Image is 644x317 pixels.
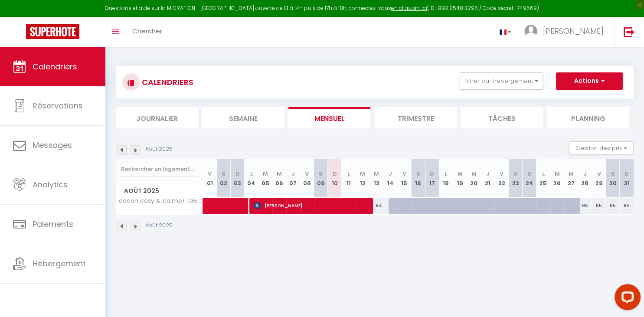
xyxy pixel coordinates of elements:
[564,159,578,198] th: 27
[425,159,439,198] th: 17
[33,61,77,72] span: Calendriers
[300,159,314,198] th: 08
[235,170,240,178] abbr: D
[620,159,634,198] th: 31
[597,170,601,178] abbr: V
[494,159,508,198] th: 22
[277,170,282,178] abbr: M
[608,281,644,317] iframe: LiveChat chat widget
[518,17,615,47] a: ... [PERSON_NAME]
[471,170,476,178] abbr: M
[140,72,193,92] h3: CALENDRIERS
[500,170,503,178] abbr: V
[291,170,295,178] abbr: J
[542,170,545,178] abbr: L
[288,107,370,128] li: Mensuel
[391,4,427,12] a: en cliquant ici
[145,145,173,154] p: Août 2025
[416,170,420,178] abbr: S
[33,258,86,269] span: Hébergement
[453,159,467,198] th: 19
[383,159,397,198] th: 14
[430,170,434,178] abbr: D
[606,198,620,214] div: 85
[202,107,284,128] li: Semaine
[333,170,337,178] abbr: D
[486,170,489,178] abbr: J
[314,159,328,198] th: 09
[481,159,494,198] th: 21
[513,170,517,178] abbr: S
[569,141,634,154] button: Gestion des prix
[369,159,383,198] th: 13
[250,170,253,178] abbr: L
[461,107,543,128] li: Tâches
[457,170,462,178] abbr: M
[467,159,481,198] th: 20
[592,159,606,198] th: 29
[121,161,198,177] input: Rechercher un logement...
[33,100,83,111] span: Réservations
[116,185,203,197] span: Août 2025
[203,159,217,198] th: 01
[583,170,587,178] abbr: J
[550,159,564,198] th: 26
[217,159,231,198] th: 02
[231,159,245,198] th: 03
[369,198,383,214] div: 84
[347,170,350,178] abbr: L
[118,198,204,204] span: cocon cosy & calme/ [GEOGRAPHIC_DATA]
[116,107,198,128] li: Journalier
[624,170,629,178] abbr: D
[26,24,79,39] img: Super Booking
[145,222,173,230] p: Août 2025
[543,26,604,36] span: [PERSON_NAME]
[592,198,606,214] div: 85
[254,197,369,214] span: [PERSON_NAME]
[569,170,574,178] abbr: M
[374,170,379,178] abbr: M
[556,72,623,90] button: Actions
[439,159,453,198] th: 18
[245,159,258,198] th: 04
[375,107,457,128] li: Trimestre
[33,219,73,229] span: Paiements
[126,17,169,47] a: Chercher
[402,170,406,178] abbr: V
[208,170,212,178] abbr: V
[328,159,342,198] th: 10
[578,159,592,198] th: 28
[319,170,323,178] abbr: S
[263,170,268,178] abbr: M
[620,198,634,214] div: 85
[527,170,532,178] abbr: D
[33,140,72,150] span: Messages
[536,159,550,198] th: 25
[445,170,447,178] abbr: L
[286,159,300,198] th: 07
[624,26,634,37] img: logout
[305,170,309,178] abbr: V
[606,159,620,198] th: 30
[523,159,536,198] th: 24
[389,170,392,178] abbr: J
[222,170,226,178] abbr: S
[397,159,411,198] th: 15
[509,159,523,198] th: 23
[272,159,286,198] th: 06
[460,72,543,90] button: Filtrer par hébergement
[258,159,272,198] th: 05
[578,198,592,214] div: 85
[33,179,68,190] span: Analytics
[411,159,425,198] th: 16
[555,170,560,178] abbr: M
[547,107,629,128] li: Planning
[360,170,365,178] abbr: M
[132,26,162,36] span: Chercher
[342,159,356,198] th: 11
[356,159,369,198] th: 12
[611,170,615,178] abbr: S
[524,25,537,38] img: ...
